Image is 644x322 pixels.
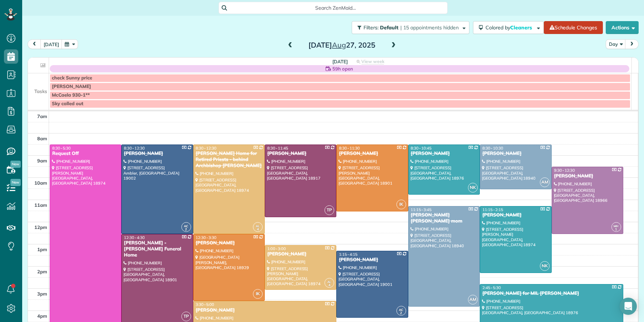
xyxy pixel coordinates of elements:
[52,84,91,89] span: [PERSON_NAME]
[37,158,47,164] span: 9am
[482,291,621,297] div: [PERSON_NAME] for MIL [PERSON_NAME]
[196,235,216,240] span: 12:30 - 3:30
[267,246,286,251] span: 1:00 - 3:00
[37,269,47,274] span: 2pm
[482,151,549,157] div: [PERSON_NAME]
[486,24,535,31] span: Colored by
[397,310,406,317] small: 2
[352,21,469,34] button: Filters: Default | 15 appointments hidden
[37,313,47,319] span: 4pm
[52,92,90,98] span: McCaela 930-1**
[195,307,335,313] div: [PERSON_NAME]
[396,200,406,209] span: IK
[124,235,145,240] span: 12:30 - 4:30
[37,113,47,119] span: 7am
[256,224,260,228] span: AL
[468,183,478,192] span: NK
[10,179,21,186] span: New
[332,40,346,49] span: Aug
[540,177,550,187] span: AM
[625,39,639,49] button: next
[339,146,360,151] span: 8:30 - 11:30
[540,261,550,271] span: NK
[52,146,71,151] span: 8:30 - 5:30
[612,226,621,233] small: 1
[554,168,575,173] span: 9:30 - 12:30
[37,136,47,141] span: 8am
[482,285,501,290] span: 2:45 - 5:30
[182,226,191,233] small: 2
[325,205,334,215] span: TP
[411,146,431,151] span: 8:30 - 10:45
[348,21,469,34] a: Filters: Default | 15 appointments hidden
[184,224,188,228] span: AC
[195,151,263,169] div: [PERSON_NAME] Home for Retired Priests - behind Archbishop [PERSON_NAME]
[10,161,21,168] span: New
[364,24,379,31] span: Filters:
[123,151,191,157] div: [PERSON_NAME]
[52,151,119,157] div: Request Off
[468,295,478,304] span: AM
[411,207,431,212] span: 11:15 - 3:45
[327,280,331,284] span: AL
[124,146,145,151] span: 8:30 - 12:30
[510,24,533,31] span: Cleaners
[196,146,216,151] span: 8:30 - 12:30
[253,289,263,299] span: IK
[34,224,47,230] span: 12pm
[181,312,191,321] span: TP
[339,252,357,257] span: 1:15 - 4:15
[123,240,191,258] div: [PERSON_NAME] - [PERSON_NAME] Funeral Home
[267,146,288,151] span: 8:30 - 11:45
[196,302,214,307] span: 3:30 - 5:00
[52,75,92,81] span: check Sunny price
[606,21,639,34] button: Actions
[482,207,503,212] span: 11:15 - 2:15
[400,24,459,31] span: | 15 appointments hidden
[52,101,83,107] span: Sky called out
[338,151,406,157] div: [PERSON_NAME]
[332,59,348,64] span: [DATE]
[361,59,384,64] span: View week
[267,251,334,257] div: [PERSON_NAME]
[410,151,478,157] div: [PERSON_NAME]
[620,298,637,315] div: Open Intercom Messenger
[37,247,47,252] span: 1pm
[410,212,478,224] div: [PERSON_NAME] [PERSON_NAME] mom
[399,308,403,312] span: AC
[195,240,263,246] div: [PERSON_NAME]
[338,257,406,263] div: [PERSON_NAME]
[380,24,399,31] span: Default
[325,282,334,289] small: 4
[473,21,544,34] button: Colored byCleaners
[40,39,62,49] button: [DATE]
[614,224,619,228] span: MH
[606,39,626,49] button: Day
[332,65,353,72] span: 59h open
[544,21,603,34] a: Schedule Changes
[37,291,47,297] span: 3pm
[267,151,334,157] div: [PERSON_NAME]
[34,180,47,186] span: 10am
[253,226,262,233] small: 4
[28,39,41,49] button: prev
[482,212,549,218] div: [PERSON_NAME]
[554,173,621,179] div: [PERSON_NAME]
[297,41,386,49] h2: [DATE] 27, 2025
[482,146,503,151] span: 8:30 - 10:30
[34,202,47,208] span: 11am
